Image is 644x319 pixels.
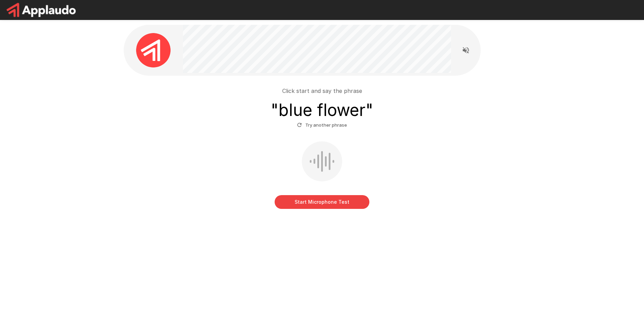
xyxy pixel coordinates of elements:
img: applaudo_avatar.png [136,33,171,67]
button: Start Microphone Test [275,195,369,209]
button: Read questions aloud [459,43,473,57]
button: Try another phrase [295,120,349,130]
h3: " blue flower " [271,100,373,120]
p: Click start and say the phrase [282,87,362,95]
